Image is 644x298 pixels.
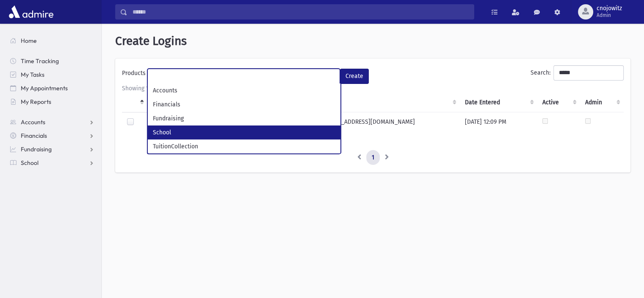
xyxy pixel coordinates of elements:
[318,112,460,133] td: [EMAIL_ADDRESS][DOMAIN_NAME]
[3,54,101,68] a: Time Tracking
[340,69,369,84] button: Create
[127,4,474,19] input: Search
[3,68,101,81] a: My Tasks
[148,139,340,153] li: TuitionCollection
[460,93,537,112] th: Date Entered : activate to sort column ascending
[3,156,101,170] a: School
[122,93,147,112] th: : activate to sort column descending
[21,159,39,167] span: School
[148,111,340,125] li: Fundraising
[597,12,622,19] span: Admin
[21,132,47,139] span: Financials
[366,150,380,165] a: 1
[597,5,622,12] span: cnojowitz
[460,112,537,133] td: [DATE] 12:09 PM
[148,125,340,139] li: School
[21,145,52,153] span: Fundraising
[21,118,45,126] span: Accounts
[7,3,55,20] img: AdmirePro
[21,84,68,92] span: My Appointments
[122,69,147,81] label: Products
[3,95,101,109] a: My Reports
[148,84,340,97] li: Accounts
[21,98,51,106] span: My Reports
[115,34,630,48] h1: Create Logins
[21,71,44,78] span: My Tasks
[3,81,101,95] a: My Appointments
[21,57,59,65] span: Time Tracking
[3,142,101,156] a: Fundraising
[580,93,624,112] th: Admin : activate to sort column ascending
[3,115,101,129] a: Accounts
[21,37,37,45] span: Home
[3,129,101,142] a: Financials
[537,93,580,112] th: Active : activate to sort column ascending
[148,97,340,111] li: Financials
[531,65,624,81] label: Search:
[122,84,624,93] div: Showing 1 to 1 of 1 entries (filtered from 75 total entries)
[3,34,101,47] a: Home
[553,65,624,81] input: Search:
[318,93,460,112] th: EMail : activate to sort column ascending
